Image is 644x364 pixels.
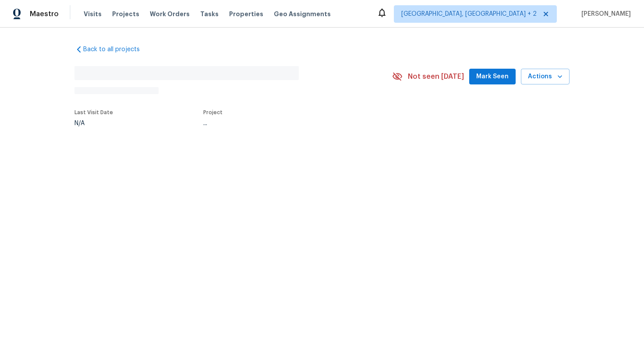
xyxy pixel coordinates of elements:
span: Project [203,110,223,115]
span: Last Visit Date [74,110,113,115]
span: Tasks [200,11,219,17]
span: Visits [84,10,102,18]
button: Actions [521,69,570,85]
span: Mark Seen [476,71,509,82]
span: Not seen [DATE] [408,72,464,81]
span: Geo Assignments [274,10,331,18]
span: [GEOGRAPHIC_DATA], [GEOGRAPHIC_DATA] + 2 [401,10,537,18]
a: Back to all projects [74,45,159,54]
span: Work Orders [150,10,190,18]
div: N/A [74,120,113,126]
span: Projects [112,10,139,18]
div: ... [203,120,372,126]
span: [PERSON_NAME] [578,10,631,18]
span: Actions [528,71,563,82]
span: Maestro [30,10,59,18]
button: Mark Seen [469,69,516,85]
span: Properties [229,10,263,18]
